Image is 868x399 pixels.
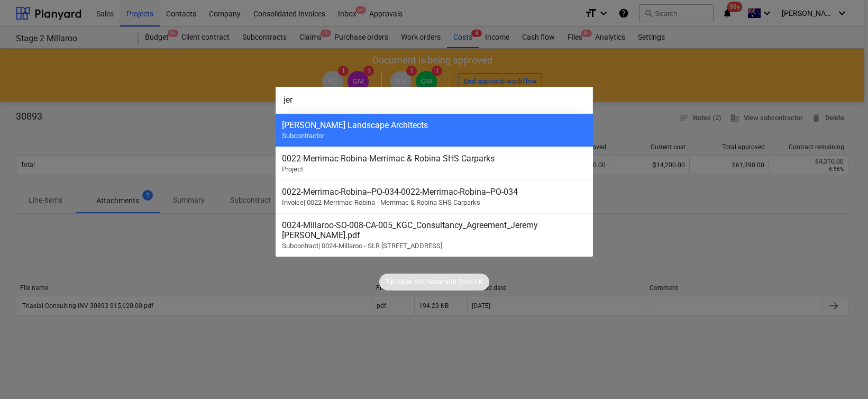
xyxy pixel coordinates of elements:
div: 0024-Millaroo-SO-008 - CA-005_KGC_Consultancy_Agreement_Jeremy [PERSON_NAME].pdf [282,220,587,240]
span: Invoice | 0022-Merrimac-Robina - Merrimac & Robina SHS Carparks [282,198,480,206]
input: Search for projects, articles, contracts, Claims, subcontractors... [276,87,593,113]
p: Tip: [386,278,396,287]
div: 0022-Merrimac-Robina-Merrimac & Robina SHS CarparksProject [276,147,593,180]
span: Subcontract | 0024-Millaroo - SLR [STREET_ADDRESS] [282,242,442,250]
span: Project [282,165,303,173]
p: Cmd + K [458,278,483,287]
span: Subcontractor [282,132,324,140]
iframe: Chat Widget [815,348,868,399]
div: 0024-Millaroo-SO-008-CA-005_KGC_Consultancy_Agreement_Jeremy [PERSON_NAME].pdfSubcontract| 0024-M... [276,213,593,257]
div: 0022-Merrimac-Robina - Merrimac & Robina SHS Carparks [282,153,587,164]
div: [PERSON_NAME] Landscape Architects [282,120,587,130]
p: Open this faster with [398,278,456,287]
div: 0022-Merrimac-Robina--PO-034 - 0022-Merrimac-Robina--PO-034 [282,187,587,197]
div: [PERSON_NAME] Landscape ArchitectsSubcontractor [276,113,593,147]
div: Tip:Open this faster withCmd + K [379,274,489,291]
div: 0022-Merrimac-Robina--PO-034-0022-Merrimac-Robina--PO-034Invoice| 0022-Merrimac-Robina - Merrimac... [276,180,593,213]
